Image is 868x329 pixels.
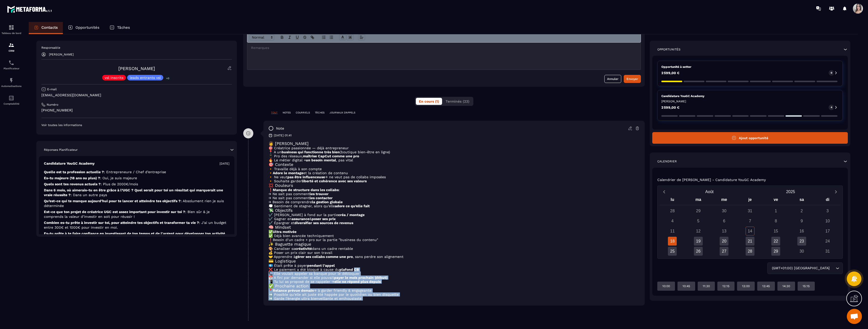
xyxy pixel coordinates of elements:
[8,24,14,31] img: formation
[416,98,442,105] button: En cours (1)
[1,102,21,105] p: Comptabilité
[268,171,640,175] p: 🔸 et la création de contenu
[661,106,680,109] p: 2 599,00 €
[604,75,621,83] button: Annuler
[763,196,789,205] div: ve
[273,188,339,192] strong: Manque de structure dans les collabs
[789,196,815,205] div: sa
[165,76,171,81] p: +3
[268,259,640,263] h3: 💳 Logistique
[771,227,780,235] div: 15
[446,99,469,103] span: Terminés (23)
[660,196,840,256] div: Calendar wrapper
[117,25,130,30] p: Tâches
[104,22,135,34] a: Tâches
[271,111,278,114] p: TOUT
[282,150,340,154] strong: business qui fonctionne très bien
[268,276,640,280] p: 📆 A fini par demander si elle pouvait
[746,206,754,215] div: 31
[268,183,640,188] h3: 💢 Douleurs
[1,38,21,56] a: formationformationCRM
[831,188,840,195] button: Next month
[268,225,640,230] h3: 🧠 Mindset
[273,171,303,175] strong: Adore le montage
[720,247,728,256] div: 27
[105,76,123,79] p: vsl inscrits
[668,217,677,225] div: 4
[668,206,677,215] div: 28
[310,192,329,196] strong: les trouver
[669,187,750,196] button: Open months overlay
[823,237,832,246] div: 24
[268,154,640,158] p: 📱 Pro des réseaux,
[720,206,728,215] div: 30
[1,74,21,91] a: automationsautomationsAutomatisations
[660,206,840,256] div: Calendar days
[268,296,640,301] p: ➡️ Garde l’énergie ultra bienveillante et enthousiaste
[771,206,780,215] div: 1
[746,227,754,235] div: 14
[268,267,640,272] p: ❌ Le paiement a été bloqué à cause du
[268,272,640,276] p: 📞 Elle voulait appeler sa banque pour le débloquer
[44,210,229,219] p: Est-ce que ton projet de créatrice UGC est assez important pour investir sur toi ?
[71,193,107,197] span: : Dans un autre pays
[1,56,21,74] a: schedulerschedulerPlanificateur
[771,247,780,256] div: 29
[661,94,839,98] p: Candidature YouGC Academy
[823,247,832,256] div: 31
[847,309,862,324] a: Ouvrir le chat
[803,284,810,288] p: 15:15
[268,242,640,247] h3: ✨ Baguette magique
[652,132,848,144] button: Ajout opportunité
[294,221,353,225] strong: diversifier ses sources de revenus
[662,284,670,288] p: 10:00
[47,103,58,107] p: Numéro
[661,99,839,103] p: [PERSON_NAME]
[268,292,640,296] p: ➡️ Possible qu’elle ait juste été happée par le quotidien ou bien disquette
[746,217,754,225] div: 7
[1,32,21,35] p: Tableau de bord
[722,284,729,288] p: 12:15
[797,247,806,256] div: 30
[268,175,640,179] p: 🔸 Ne veut → ne veut pas de collabs imposées
[268,179,640,183] p: 🔸 Souhaite garder
[771,217,780,225] div: 8
[268,204,640,208] p: 💭 Sentiment de stagner, alors qu’elle
[711,196,737,205] div: me
[47,87,57,91] p: E-mail
[295,255,353,259] strong: gérer ses collabs comme une pro
[720,237,728,246] div: 20
[63,22,104,34] a: Opportunités
[302,179,367,183] strong: liberté et cohérence avec ses valeurs
[815,196,840,205] div: di
[660,196,685,205] div: lu
[268,255,640,259] p: 🤝 Apprendre à , sans perdre son alignement
[661,71,680,75] p: 2 599,00 €
[694,237,703,246] div: 19
[273,230,296,234] strong: Ultra motivée
[41,25,58,30] p: Contacts
[831,265,834,271] input: Search for option
[823,206,832,215] div: 3
[657,178,766,182] p: Calendrier de [PERSON_NAME] - Candidature YouGC Academy
[8,95,14,101] img: accountant
[292,217,309,221] strong: assurance
[823,227,832,235] div: 17
[7,5,52,14] img: logo
[273,288,314,292] strong: Relance prévue demain
[720,227,728,235] div: 13
[268,288,640,292] p: 📍 → à garder friendly & engageante
[268,196,640,200] p: → Ne sait pas comment
[44,231,229,241] p: Es-tu prête à te faire confiance en investissant de ton temps et de l'argent pour développer ton ...
[762,284,770,288] p: 13:45
[797,237,806,246] div: 23
[797,227,806,235] div: 16
[1,91,21,109] a: accountantaccountantComptabilité
[694,227,703,235] div: 12
[694,206,703,215] div: 29
[1,49,21,52] p: CRM
[312,200,343,204] strong: la gestion globale
[274,133,292,137] p: [DATE] 01:41
[831,71,832,75] p: 0
[8,42,14,48] img: formation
